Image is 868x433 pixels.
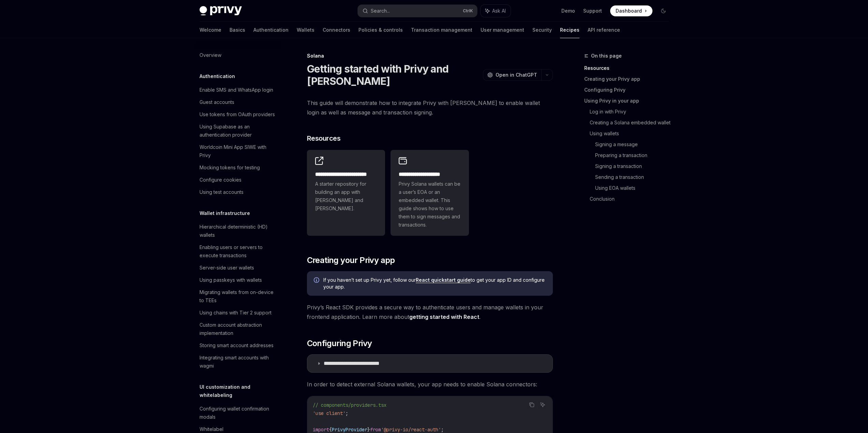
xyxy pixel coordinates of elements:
[481,5,511,17] button: Ask AI
[313,402,386,408] span: // components/providers.tsx
[463,8,473,14] span: Ctrl K
[194,174,281,186] a: Configure cookies
[483,69,541,81] button: Open in ChatGPT
[200,383,281,399] h5: UI customization and whitelabeling
[591,52,622,60] span: On this page
[590,117,674,128] a: Creating a Solana embedded wallet
[358,5,477,17] button: Search...CtrlK
[200,209,250,217] h5: Wallet infrastructure
[481,22,524,38] a: User management
[194,121,281,141] a: Using Supabase as an authentication provider
[194,339,281,352] a: Storing smart account addresses
[595,139,674,150] a: Signing a message
[590,106,674,117] a: Log in with Privy
[307,255,395,266] span: Creating your Privy app
[200,51,221,59] div: Overview
[496,72,537,78] span: Open in ChatGPT
[200,110,275,119] div: Use tokens from OAuth providers
[200,276,262,284] div: Using passkeys with wallets
[194,241,281,262] a: Enabling users or servers to execute transactions
[307,303,553,322] span: Privy’s React SDK provides a secure way to authenticate users and manage wallets in your frontend...
[253,22,289,38] a: Authentication
[200,288,277,305] div: Migrating wallets from on-device to TEEs
[527,400,536,409] button: Copy the contents from the code block
[194,49,281,61] a: Overview
[371,7,390,15] div: Search...
[313,410,345,416] span: 'use client'
[194,307,281,319] a: Using chains with Tier 2 support
[194,319,281,339] a: Custom account abstraction implementation
[584,84,674,95] a: Configuring Privy
[584,63,674,74] a: Resources
[595,172,674,183] a: Sending a transaction
[441,427,444,433] span: ;
[345,410,348,416] span: ;
[588,22,620,38] a: API reference
[194,108,281,121] a: Use tokens from OAuth providers
[200,176,241,184] div: Configure cookies
[194,274,281,286] a: Using passkeys with wallets
[590,194,674,204] a: Conclusion
[194,96,281,108] a: Guest accounts
[381,427,441,433] span: '@privy-io/react-auth'
[314,277,321,284] svg: Info
[200,72,235,80] h5: Authentication
[595,183,674,194] a: Using EOA wallets
[200,22,221,38] a: Welcome
[323,277,546,290] span: If you haven’t set up Privy yet, follow our to get your app ID and configure your app.
[313,427,329,433] span: import
[399,180,461,229] span: Privy Solana wallets can be a user’s EOA or an embedded wallet. This guide shows how to use them ...
[416,277,471,283] a: React quickstart guide
[200,354,277,370] div: Integrating smart accounts with wagmi
[616,7,642,14] span: Dashboard
[194,84,281,96] a: Enable SMS and WhatsApp login
[391,150,469,236] a: **** **** **** *****Privy Solana wallets can be a user’s EOA or an embedded wallet. This guide sh...
[610,5,652,16] a: Dashboard
[200,243,277,260] div: Enabling users or servers to execute transactions
[200,98,234,106] div: Guest accounts
[194,161,281,174] a: Mocking tokens for testing
[307,134,341,143] span: Resources
[200,164,260,172] div: Mocking tokens for testing
[307,98,553,117] span: This guide will demonstrate how to integrate Privy with [PERSON_NAME] to enable wallet login as w...
[200,143,277,159] div: Worldcoin Mini App SIWE with Privy
[200,341,274,350] div: Storing smart account addresses
[307,52,553,59] div: Solana
[200,405,277,421] div: Configuring wallet confirmation modals
[307,63,480,87] h1: Getting started with Privy and [PERSON_NAME]
[358,22,403,38] a: Policies & controls
[307,338,372,349] span: Configuring Privy
[323,22,350,38] a: Connectors
[194,141,281,161] a: Worldcoin Mini App SIWE with Privy
[200,123,277,139] div: Using Supabase as an authentication provider
[595,150,674,161] a: Preparing a transaction
[194,262,281,274] a: Server-side user wallets
[590,128,674,139] a: Using wallets
[595,161,674,172] a: Signing a transaction
[194,352,281,372] a: Integrating smart accounts with wagmi
[307,380,553,389] span: In order to detect external Solana wallets, your app needs to enable Solana connectors:
[492,7,506,14] span: Ask AI
[200,86,273,94] div: Enable SMS and WhatsApp login
[200,264,254,272] div: Server-side user wallets
[200,321,277,337] div: Custom account abstraction implementation
[561,7,575,14] a: Demo
[409,313,479,321] a: getting started with React
[315,180,377,213] span: A starter repository for building an app with [PERSON_NAME] and [PERSON_NAME].
[194,186,281,198] a: Using test accounts
[370,427,381,433] span: from
[584,95,674,106] a: Using Privy in your app
[532,22,552,38] a: Security
[583,7,602,14] a: Support
[658,5,669,16] button: Toggle dark mode
[194,221,281,241] a: Hierarchical deterministic (HD) wallets
[200,6,242,16] img: dark logo
[329,427,332,433] span: {
[194,403,281,423] a: Configuring wallet confirmation modals
[200,188,244,196] div: Using test accounts
[200,223,277,239] div: Hierarchical deterministic (HD) wallets
[560,22,579,38] a: Recipes
[200,309,271,317] div: Using chains with Tier 2 support
[332,427,367,433] span: PrivyProvider
[584,74,674,84] a: Creating your Privy app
